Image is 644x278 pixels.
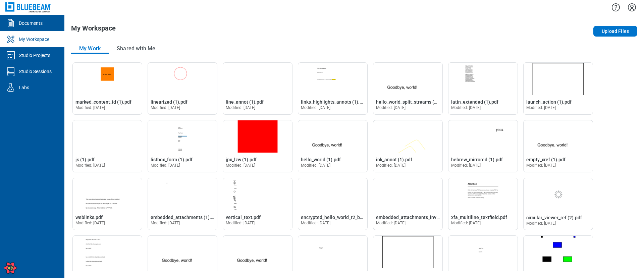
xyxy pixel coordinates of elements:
[523,178,593,230] div: circular_viewer_ref (2).pdf
[301,215,393,220] span: encrypted_hello_world_r2_bad_okey (1).pdf
[226,215,261,220] span: vertical_text.pdf
[223,120,292,153] img: jpx_lzw (1).pdf
[298,120,367,153] img: hello_world (1).pdf
[72,178,142,230] div: Open weblinks.pdf in Editor
[151,215,218,220] span: embedded_attachments (1).pdf
[448,63,518,95] img: latin_extended (1).pdf
[526,105,556,110] span: Modified: [DATE]
[301,105,331,110] span: Modified: [DATE]
[223,236,292,268] img: use_outlines.pdf
[301,99,367,105] span: links_highlights_annots (1).pdf
[451,215,507,220] span: xfa_multiline_textfield.pdf
[448,236,518,268] img: combobox_form (2).pdf
[526,157,566,162] span: empty_xref (1).pdf
[298,120,368,172] div: Open hello_world (1).pdf in Editor
[109,43,163,54] button: Shared with Me
[73,236,142,268] img: weblinks_across_lines.pdf
[526,99,572,105] span: launch_action (1).pdf
[298,178,368,230] div: Open encrypted_hello_world_r2_bad_okey (1).pdf in Editor
[451,221,481,225] span: Modified: [DATE]
[75,215,103,220] span: weblinks.pdf
[223,178,292,210] img: vertical_text.pdf
[226,163,256,168] span: Modified: [DATE]
[376,157,412,162] span: ink_annot (1).pdf
[373,120,442,153] img: ink_annot (1).pdf
[223,62,292,115] div: Open line_annot (1).pdf in Editor
[72,62,142,115] div: Open marked_content_id (1).pdf in Editor
[4,261,17,275] button: Open React Query Devtools
[148,178,217,230] div: Open embedded_attachments (1).pdf in Editor
[71,43,109,54] button: My Work
[5,18,16,29] svg: Documents
[5,82,16,93] svg: Labs
[73,120,142,153] img: js (1).pdf
[373,178,442,210] img: embedded_attachments_invalid_data (2).pdf
[376,215,472,220] span: embedded_attachments_invalid_data (2).pdf
[448,178,518,230] div: Open xfa_multiline_textfield.pdf in Editor
[72,120,142,172] div: Open js (1).pdf in Editor
[223,63,292,95] img: line_annot (1).pdf
[373,62,443,115] div: Open hello_world_split_streams (1).pdf in Editor
[526,215,582,220] span: circular_viewer_ref (2).pdf
[448,62,518,115] div: Open latin_extended (1).pdf in Editor
[298,63,367,95] img: links_highlights_annots (1).pdf
[373,63,442,95] img: hello_world_split_streams (1).pdf
[151,99,187,105] span: linearized (1).pdf
[451,157,503,162] span: hebrew_mirrored (1).pdf
[75,157,95,162] span: js (1).pdf
[148,236,217,268] img: zero_length_stream.pdf
[627,2,637,13] button: Settings
[151,221,180,225] span: Modified: [DATE]
[148,178,217,210] img: embedded_attachments (1).pdf
[75,163,105,168] span: Modified: [DATE]
[226,105,256,110] span: Modified: [DATE]
[151,163,180,168] span: Modified: [DATE]
[451,99,498,105] span: latin_extended (1).pdf
[19,68,52,75] div: Studio Sessions
[223,120,292,172] div: Open jpx_lzw (1).pdf in Editor
[151,105,180,110] span: Modified: [DATE]
[19,36,49,43] div: My Workspace
[593,26,637,37] button: Upload Files
[301,221,331,225] span: Modified: [DATE]
[523,62,593,115] div: Open launch_action (1).pdf in Editor
[226,221,256,225] span: Modified: [DATE]
[451,163,481,168] span: Modified: [DATE]
[19,20,43,26] div: Documents
[524,236,593,268] img: two_signatures.pdf
[448,120,518,172] div: Open hebrew_mirrored (1).pdf in Editor
[226,99,264,105] span: line_annot (1).pdf
[5,2,51,12] img: Bluebeam, Inc.
[373,236,442,268] img: uri_action.pdf
[148,63,217,95] img: linearized (1).pdf
[301,163,331,168] span: Modified: [DATE]
[148,62,217,115] div: Open linearized (1).pdf in Editor
[376,221,406,225] span: Modified: [DATE]
[148,120,217,172] div: Open listbox_form (1).pdf in Editor
[298,62,368,115] div: Open links_highlights_annots (1).pdf in Editor
[75,221,105,225] span: Modified: [DATE]
[524,63,593,95] img: launch_action (1).pdf
[523,120,593,172] div: Open empty_xref (1).pdf in Editor
[75,99,131,105] span: marked_content_id (1).pdf
[448,120,518,153] img: hebrew_mirrored (1).pdf
[73,178,142,210] img: weblinks.pdf
[298,178,367,210] img: encrypted_hello_world_r2_bad_okey (1).pdf
[5,34,16,45] svg: My Workspace
[524,120,593,153] img: empty_xref (1).pdf
[376,105,406,110] span: Modified: [DATE]
[298,236,367,268] img: viewer_ref.pdf
[553,189,563,200] svg: circular_viewer_ref (2).pdf
[73,63,142,95] img: marked_content_id (1).pdf
[19,52,50,59] div: Studio Projects
[526,221,556,226] span: Modified: [DATE]
[376,99,447,105] span: hello_world_split_streams (1).pdf
[301,157,341,162] span: hello_world (1).pdf
[376,163,406,168] span: Modified: [DATE]
[19,84,29,91] div: Labs
[448,178,518,210] img: xfa_multiline_textfield.pdf
[526,163,556,168] span: Modified: [DATE]
[151,157,193,162] span: listbox_form (1).pdf
[373,120,443,172] div: Open ink_annot (1).pdf in Editor
[75,105,105,110] span: Modified: [DATE]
